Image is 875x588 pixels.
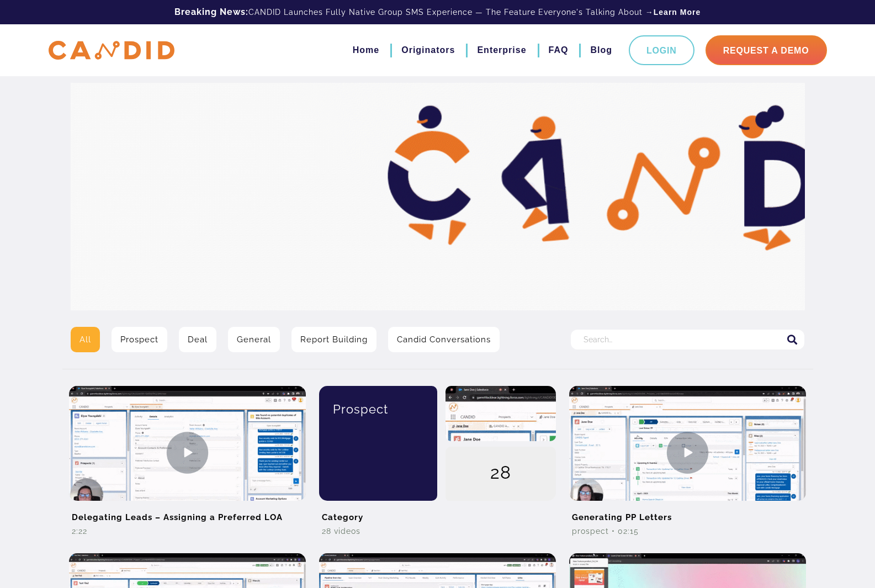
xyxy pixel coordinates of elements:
a: Login [629,35,694,65]
a: Home [353,41,379,60]
a: Request A Demo [706,35,827,65]
img: Generating PP Letters Video [569,386,806,519]
a: Enterprise [477,41,526,60]
img: Video Library Hero [71,83,805,310]
div: Prospect [327,386,429,432]
div: Prospect • 02:15 [569,526,806,537]
a: Prospect [112,327,167,352]
a: Candid Conversations [388,327,500,352]
a: Blog [590,41,612,60]
a: All [71,327,100,352]
b: Breaking News: [174,7,248,17]
h2: Delegating Leads – Assigning a Preferred LOA [69,501,306,526]
a: FAQ [549,41,569,60]
a: General [228,327,280,352]
h2: Category [319,501,556,526]
a: Originators [401,41,455,60]
div: 2:22 [69,526,306,537]
img: Delegating Leads – Assigning a Preferred LOA Video [69,386,306,519]
div: 28 [446,447,556,502]
img: CANDID APP [49,41,174,60]
div: 28 Videos [319,526,556,537]
h2: Generating PP Letters [569,501,806,526]
a: Deal [179,327,216,352]
a: Learn More [654,7,701,18]
a: Report Building [291,327,376,352]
